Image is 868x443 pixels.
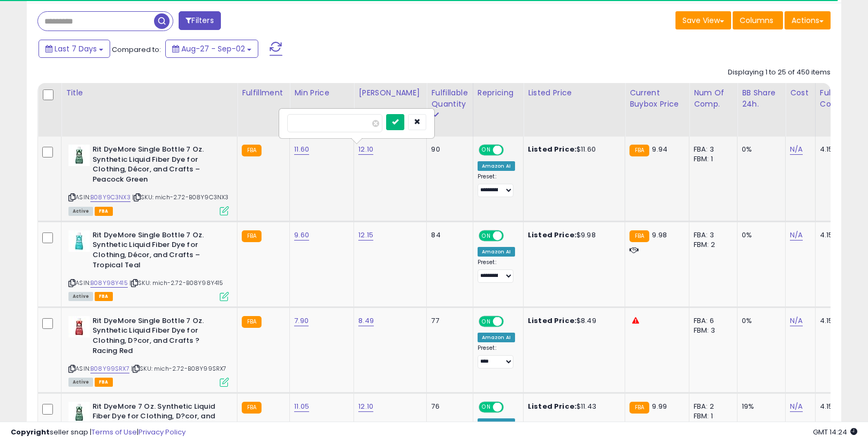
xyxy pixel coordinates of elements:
div: $11.43 [528,402,617,411]
span: ON [480,317,493,326]
span: FBA [95,207,113,216]
img: 41QAVzqLYpL._SL40_.jpg [68,145,90,166]
a: B08Y98Y415 [90,279,128,288]
div: FBM: 3 [694,326,729,335]
div: Listed Price [528,87,620,99]
div: FBA: 3 [694,230,729,240]
b: Rit DyeMore Single Bottle 7 Oz. Synthetic Liquid Fiber Dye for Clothing, Décor, and Crafts – Peac... [93,145,222,187]
div: 0% [742,230,777,240]
button: Save View [675,11,731,29]
span: OFF [502,231,519,240]
span: OFF [502,146,519,155]
a: 12.10 [358,144,373,155]
span: 9.99 [652,401,667,411]
div: 4.15 [820,230,857,240]
b: Rit DyeMore Single Bottle 7 Oz. Synthetic Liquid Fiber Dye for Clothing, D?cor, and Crafts ? Raci... [93,316,222,358]
div: Preset: [478,344,515,369]
button: Last 7 Days [39,40,110,58]
div: seller snap | | [11,427,186,438]
div: FBA: 6 [694,316,729,326]
span: ON [480,146,493,155]
div: Fulfillment [242,87,285,99]
a: 12.10 [358,401,373,412]
span: All listings currently available for purchase on Amazon [68,378,93,387]
div: 76 [431,402,464,411]
span: Last 7 Days [55,43,97,54]
small: FBA [629,402,649,414]
a: 11.60 [294,144,309,155]
strong: Copyright [11,427,50,437]
div: Current Buybox Price [629,87,685,110]
b: Listed Price: [528,230,577,240]
small: FBA [242,145,262,156]
small: FBA [629,230,649,242]
div: Min Price [294,87,349,99]
div: FBA: 2 [694,402,729,411]
span: All listings currently available for purchase on Amazon [68,207,93,216]
div: FBM: 1 [694,154,729,164]
span: | SKU: mich-2.72-B08Y98Y415 [129,279,224,287]
span: OFF [502,317,519,326]
div: FBM: 2 [694,240,729,250]
div: ASIN: [68,316,229,386]
img: 41QAVzqLYpL._SL40_.jpg [68,402,90,423]
a: N/A [790,401,803,412]
span: ON [480,402,493,411]
div: $9.98 [528,230,617,240]
a: 8.49 [358,316,374,326]
div: [PERSON_NAME] [358,87,422,99]
a: 11.05 [294,401,309,412]
button: Filters [179,11,220,30]
div: 0% [742,145,777,154]
div: Amazon AI [478,161,515,171]
a: 9.60 [294,230,309,241]
div: 4.15 [820,145,857,154]
small: FBA [629,145,649,156]
div: Fulfillment Cost [820,87,861,110]
b: Listed Price: [528,316,577,326]
div: $11.60 [528,145,617,154]
small: FBA [242,402,262,414]
a: 12.15 [358,230,373,241]
div: 4.15 [820,402,857,411]
div: 4.15 [820,316,857,326]
b: Listed Price: [528,401,577,411]
button: Actions [785,11,831,29]
div: Repricing [478,87,519,99]
div: Num of Comp. [694,87,733,110]
div: FBA: 3 [694,145,729,154]
span: FBA [95,292,113,301]
span: ON [480,231,493,240]
div: 84 [431,230,464,240]
div: Amazon AI [478,247,515,257]
span: 2025-09-17 14:24 GMT [813,427,857,437]
span: Columns [740,15,773,26]
span: Compared to: [112,44,161,55]
small: FBA [242,316,262,328]
b: Rit DyeMore Single Bottle 7 Oz. Synthetic Liquid Fiber Dye for Clothing, Décor, and Crafts – Trop... [93,230,222,273]
span: FBA [95,378,113,387]
div: Displaying 1 to 25 of 450 items [728,67,831,78]
button: Aug-27 - Sep-02 [165,40,258,58]
span: OFF [502,402,519,411]
img: 41tg1CldM7L._SL40_.jpg [68,230,90,252]
span: All listings currently available for purchase on Amazon [68,292,93,301]
div: Amazon AI [478,333,515,342]
span: 9.98 [652,230,667,240]
div: ASIN: [68,230,229,300]
span: | SKU: mich-2.72-B08Y9C3NX3 [132,193,229,201]
span: 9.94 [652,144,667,154]
div: Preset: [478,173,515,197]
a: Terms of Use [91,427,137,437]
img: 41vC73nZ2WL._SL40_.jpg [68,316,90,337]
div: 77 [431,316,464,326]
small: FBA [242,230,262,242]
a: N/A [790,144,803,155]
b: Rit DyeMore 7 Oz. Synthetic Liquid Fiber Dye for Clothing, D?cor, and Crafts ? Peacock Green (1 P... [93,402,222,434]
div: Preset: [478,259,515,283]
div: Fulfillable Quantity [431,87,468,110]
span: | SKU: mich-2.72-B08Y99SRX7 [131,364,227,373]
b: Listed Price: [528,144,577,154]
a: N/A [790,230,803,241]
div: $8.49 [528,316,617,326]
